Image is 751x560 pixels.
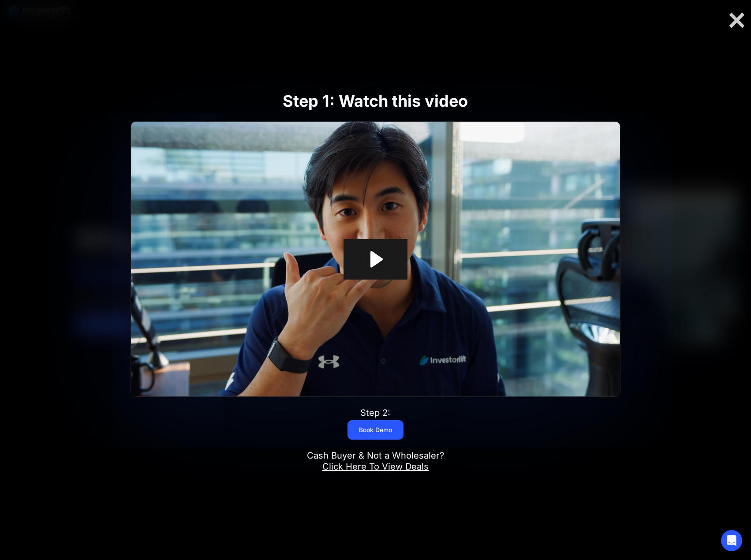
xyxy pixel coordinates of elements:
[344,239,407,280] button: Play Video: Investorlift In Under 2 Minutes
[347,420,404,440] a: Book Demo
[283,91,468,111] strong: Step 1: Watch this video
[307,450,444,472] div: Cash Buyer & Not a Wholesaler?
[360,407,390,418] div: Step 2:
[721,530,742,551] div: Open Intercom Messenger
[322,461,429,472] a: Click Here To View Deals
[131,122,620,397] img: Video Thumbnail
